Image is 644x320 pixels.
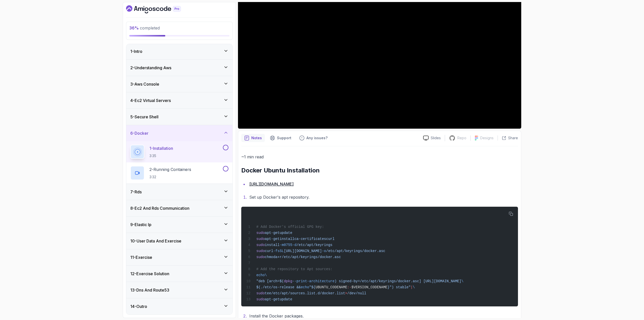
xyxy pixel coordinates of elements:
[263,285,301,289] span: /etc/os-release &&
[130,303,147,309] h3: 14 - Outro
[277,135,291,140] p: Support
[461,279,463,283] span: \
[347,285,351,289] span: :-
[248,312,518,319] li: Install the Docker packages.
[126,266,232,282] button: 12-Exercise Solution
[282,255,341,259] span: /etc/apt/keyrings/docker.asc
[326,249,385,253] span: /etc/apt/keyrings/docker.asc
[279,297,292,301] span: update
[271,291,345,295] span: /etc/apt/sources.list.d/docker.list
[126,184,232,200] button: 7-Rds
[292,243,297,247] span: -d
[306,135,328,140] p: Any issues?
[130,166,228,180] button: 2-Running Containers3:32
[241,153,518,160] p: ~1 min read
[126,200,232,216] button: 8-Ec2 And Rds Communication
[130,114,158,120] h3: 5 - Secure Shell
[275,255,282,259] span: a+r
[130,81,159,87] h3: 3 - Aws Console
[297,243,333,247] span: /etc/apt/keyrings
[265,255,275,259] span: chmod
[149,153,173,158] p: 3:35
[294,237,326,241] span: ca-certificates
[126,125,232,141] button: 6-Docker
[256,291,265,295] span: sudo
[279,231,292,235] span: update
[130,48,142,54] h3: 1 - Intro
[345,291,347,295] span: >
[126,92,232,109] button: 4-Ec2 Virtual Servers
[265,249,273,253] span: curl
[347,291,366,295] span: /dev/null
[126,5,192,13] a: Dashboard
[149,174,191,180] p: 3:32
[126,60,232,76] button: 2-Understanding Aws
[315,285,347,289] span: UBUNTU_CODENAME
[130,97,171,103] h3: 4 - Ec2 Virtual Servers
[351,285,387,289] span: $VERSION_CODENAME
[261,285,263,289] span: .
[130,222,151,228] h3: 9 - Elastic Ip
[130,145,228,159] button: 1-Installation3:35
[248,194,518,201] li: Set up Docker's apt repository.
[411,285,413,289] span: |
[256,273,265,277] span: echo
[256,279,284,283] span: "deb [arch=$(
[265,237,280,241] span: apt-get
[265,231,280,235] span: apt-get
[126,43,232,59] button: 1-Intro
[126,298,232,314] button: 14-Outro
[284,243,292,247] span: 0755
[130,254,152,260] h3: 11 - Exercise
[284,249,322,253] span: [URL][DOMAIN_NAME]
[126,233,232,249] button: 10-User Data And Exercise
[326,237,335,241] span: curl
[279,243,284,247] span: -m
[498,135,518,140] button: Share
[256,243,265,247] span: sudo
[419,135,445,141] a: Slides
[256,231,265,235] span: sudo
[335,279,461,283] span: ) signed-by=/etc/apt/keyrings/docker.asc] [URL][DOMAIN_NAME]
[256,255,265,259] span: sudo
[267,134,294,142] button: Support button
[265,273,267,277] span: \
[126,109,232,125] button: 5-Secure Shell
[256,267,332,271] span: # Add the repository to Apt sources:
[130,205,189,211] h3: 8 - Ec2 And Rds Communication
[265,243,280,247] span: install
[149,166,191,172] p: 2 - Running Containers
[130,189,142,195] h3: 7 - Rds
[457,135,466,140] p: Repo
[387,285,411,289] span: }") stable"
[480,135,494,140] p: Designs
[249,182,294,187] a: [URL][DOMAIN_NAME]
[508,135,518,140] p: Share
[265,297,280,301] span: apt-get
[130,65,171,71] h3: 2 - Understanding Aws
[241,166,518,174] h2: Docker Ubuntu Installation
[130,271,169,277] h3: 12 - Exercise Solution
[309,285,315,289] span: "${
[284,279,292,283] span: dpkg
[256,237,265,241] span: sudo
[256,285,261,289] span: $(
[126,282,232,298] button: 13-Dns And Route53
[322,249,326,253] span: -o
[129,25,139,30] span: 36 %
[130,238,181,244] h3: 10 - User Data And Exercise
[296,134,331,142] button: Feedback button
[126,76,232,92] button: 3-Aws Console
[149,145,173,151] p: 1 - Installation
[126,249,232,265] button: 11-Exercise
[273,249,284,253] span: -fsSL
[130,287,169,293] h3: 13 - Dns And Route53
[256,249,265,253] span: sudo
[301,285,309,289] span: echo
[256,297,265,301] span: sudo
[431,135,441,140] p: Slides
[129,25,160,30] span: completed
[413,285,415,289] span: \
[126,217,232,233] button: 9-Elastic Ip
